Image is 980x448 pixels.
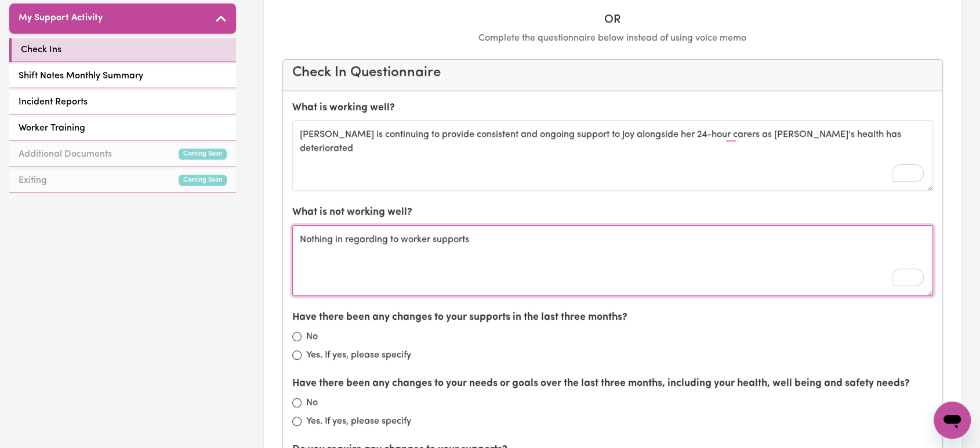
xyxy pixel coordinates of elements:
label: What is not working well? [292,205,412,220]
span: Exiting [19,174,47,187]
label: Yes. If yes, please specify [306,348,411,362]
a: Shift Notes Monthly Summary [9,64,236,88]
span: Incident Reports [19,95,88,109]
button: My Support Activity [9,3,236,34]
a: Additional DocumentsComing Soon [9,143,236,167]
iframe: Button to launch messaging window [934,402,971,439]
label: No [306,396,318,410]
label: Yes. If yes, please specify [306,414,411,428]
textarea: To enrich screen reader interactions, please activate Accessibility in Grammarly extension settings [292,225,934,296]
label: Have there been any changes to your supports in the last three months? [292,310,627,325]
p: Complete the questionnaire below instead of using voice memo [282,31,943,45]
h5: My Support Activity [19,13,103,24]
label: Have there been any changes to your needs or goals over the last three months, including your hea... [292,376,910,391]
span: Additional Documents [19,147,112,161]
span: Worker Training [19,121,85,135]
a: Worker Training [9,117,236,140]
h4: Check In Questionnaire [292,64,934,81]
label: No [306,330,318,344]
h5: OR [282,13,943,27]
small: Coming Soon [179,149,227,160]
a: ExitingComing Soon [9,169,236,193]
span: Shift Notes Monthly Summary [19,69,143,83]
a: Check Ins [9,38,236,62]
small: Coming Soon [179,175,227,186]
a: Incident Reports [9,91,236,114]
textarea: To enrich screen reader interactions, please activate Accessibility in Grammarly extension settings [292,120,934,191]
label: What is working well? [292,100,395,115]
span: Check Ins [21,43,61,57]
